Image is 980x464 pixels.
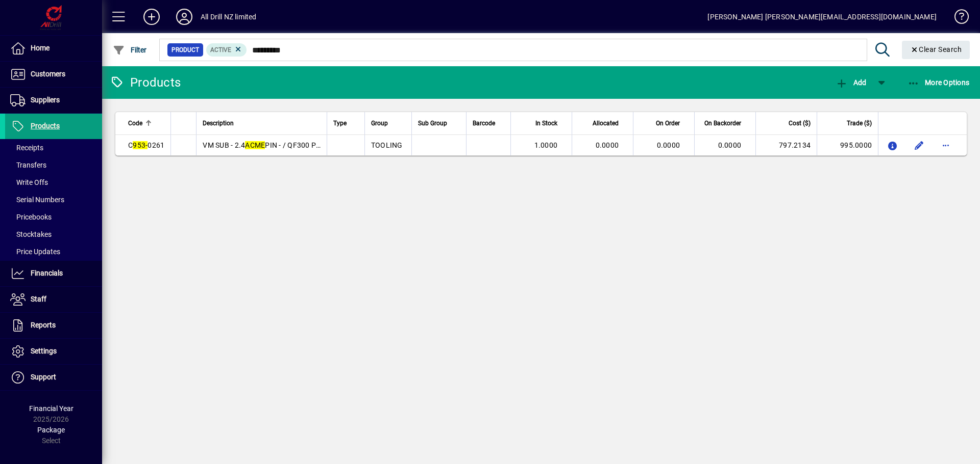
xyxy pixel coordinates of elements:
[947,2,967,35] a: Knowledge Base
[5,261,102,286] a: Financials
[10,178,48,186] span: Write Offs
[135,8,168,26] button: Add
[10,161,46,169] span: Transfers
[203,118,321,129] div: Description
[31,44,50,52] span: Home
[333,118,347,129] span: Type
[847,118,872,129] span: Trade ($)
[133,141,148,149] em: 953-
[168,8,201,26] button: Profile
[31,269,63,277] span: Financials
[171,45,199,55] span: Product
[657,141,680,149] span: 0.0000
[110,74,181,91] div: Products
[371,118,406,129] div: Group
[5,191,102,208] a: Serial Numbers
[10,230,52,238] span: Stocktakes
[5,174,102,191] a: Write Offs
[938,137,954,153] button: More options
[31,321,56,329] span: Reports
[5,313,102,338] a: Reports
[5,88,102,113] a: Suppliers
[128,118,142,129] span: Code
[905,73,972,92] button: More Options
[31,373,56,381] span: Support
[656,118,680,129] span: On Order
[596,141,619,149] span: 0.0000
[37,426,65,434] span: Package
[473,118,495,129] span: Barcode
[5,36,102,61] a: Home
[578,118,628,129] div: Allocated
[517,118,567,129] div: In Stock
[128,141,164,149] span: C 0261
[128,118,164,129] div: Code
[836,78,866,87] span: Add
[535,118,557,129] span: In Stock
[707,9,937,25] div: [PERSON_NAME] [PERSON_NAME][EMAIL_ADDRESS][DOMAIN_NAME]
[5,226,102,243] a: Stocktakes
[789,118,811,129] span: Cost ($)
[718,141,742,149] span: 0.0000
[10,213,52,221] span: Pricebooks
[911,137,927,153] button: Edit
[333,118,358,129] div: Type
[5,287,102,312] a: Staff
[5,365,102,390] a: Support
[31,347,57,355] span: Settings
[10,196,64,204] span: Serial Numbers
[31,122,60,130] span: Products
[371,118,388,129] span: Group
[206,43,247,57] mat-chip: Activation Status: Active
[5,243,102,260] a: Price Updates
[902,41,970,59] button: Clear
[10,144,43,152] span: Receipts
[10,248,60,256] span: Price Updates
[110,41,150,59] button: Filter
[31,70,65,78] span: Customers
[210,46,231,53] span: Active
[704,118,741,129] span: On Backorder
[534,141,558,149] span: 1.0000
[5,208,102,226] a: Pricebooks
[113,46,147,54] span: Filter
[755,135,817,155] td: 797.2134
[640,118,689,129] div: On Order
[31,295,46,303] span: Staff
[593,118,619,129] span: Allocated
[5,339,102,364] a: Settings
[418,118,460,129] div: Sub Group
[418,118,447,129] span: Sub Group
[5,62,102,87] a: Customers
[201,9,257,25] div: All Drill NZ limited
[908,78,970,87] span: More Options
[31,96,60,104] span: Suppliers
[817,135,878,155] td: 995.0000
[701,118,750,129] div: On Backorder
[5,139,102,156] a: Receipts
[29,404,73,413] span: Financial Year
[833,73,869,92] button: Add
[473,118,504,129] div: Barcode
[910,45,962,53] span: Clear Search
[371,141,403,149] span: TOOLING
[203,141,323,149] span: VM SUB - 2.4 PIN - / QF300 PIN
[5,156,102,174] a: Transfers
[203,118,234,129] span: Description
[245,141,265,149] em: ACME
